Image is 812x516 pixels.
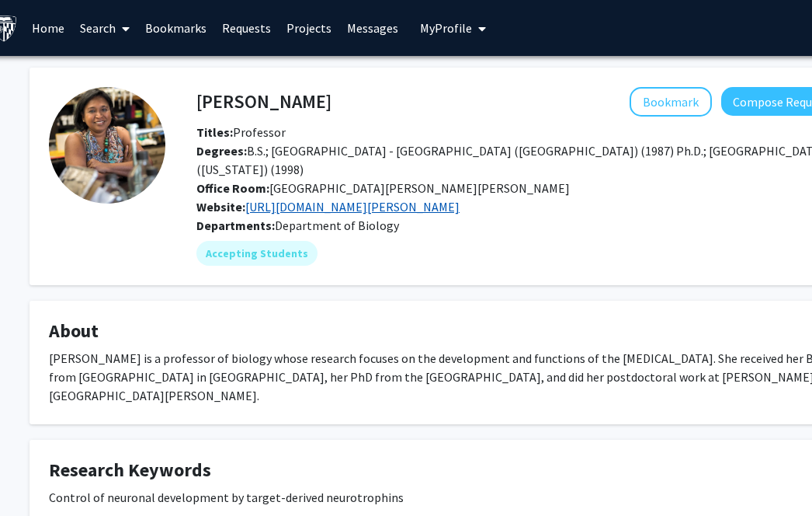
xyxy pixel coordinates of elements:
[196,218,275,233] b: Departments:
[12,446,66,504] iframe: Chat
[245,199,460,214] a: Opens in a new tab
[214,1,279,55] a: Requests
[339,1,406,55] a: Messages
[196,180,269,196] b: Office Room:
[24,1,72,55] a: Home
[279,1,339,55] a: Projects
[196,241,318,266] mat-chip: Accepting Students
[630,87,712,117] button: Add Rejji Kuruvilla to Bookmarks
[196,124,286,140] span: Professor
[275,218,399,233] span: Department of Biology
[196,143,247,159] b: Degrees:
[196,180,570,196] span: [GEOGRAPHIC_DATA][PERSON_NAME][PERSON_NAME]
[196,124,233,140] b: Titles:
[49,87,165,204] img: Profile Picture
[420,20,472,36] span: My Profile
[196,199,245,214] b: Website:
[137,1,214,55] a: Bookmarks
[196,87,331,116] h4: [PERSON_NAME]
[72,1,137,55] a: Search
